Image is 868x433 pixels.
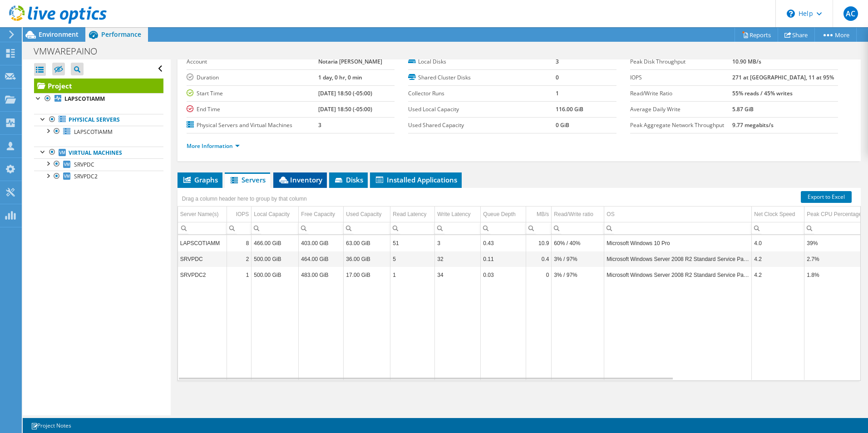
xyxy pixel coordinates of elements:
[318,121,321,129] b: 3
[390,267,435,283] td: Column Read Latency, Value 1
[807,209,862,220] div: Peak CPU Percentage
[227,235,252,251] td: Column IOPS, Value 8
[64,95,105,103] b: LAPSCOTIAMM
[435,251,481,267] td: Column Write Latency, Value 32
[178,188,861,381] div: Data grid
[814,28,857,42] a: More
[732,74,834,81] b: 271 at [GEOGRAPHIC_DATA], 11 at 95%
[278,175,322,184] span: Inventory
[735,28,778,42] a: Reports
[630,105,733,114] label: Average Daily Write
[178,222,227,234] td: Column Server Name(s), Filter cell
[299,222,344,234] td: Column Free Capacity, Filter cell
[435,207,481,222] td: Write Latency Column
[74,161,94,168] span: SRVPDC
[344,267,390,283] td: Column Used Capacity, Value 17.00 GiB
[526,235,552,251] td: Column MB/s, Value 10.9
[318,74,362,81] b: 1 day, 0 hr, 0 min
[607,209,614,220] div: OS
[393,209,426,220] div: Read Latency
[252,267,299,283] td: Column Local Capacity, Value 500.00 GiB
[630,73,733,82] label: IOPS
[39,30,79,39] span: Environment
[318,89,372,97] b: [DATE] 18:50 (-05:00)
[254,209,290,220] div: Local Capacity
[435,235,481,251] td: Column Write Latency, Value 3
[182,175,218,184] span: Graphs
[187,73,318,82] label: Duration
[630,57,733,66] label: Peak Disk Throughput
[34,93,163,105] a: LAPSCOTIAMM
[178,251,227,267] td: Column Server Name(s), Value SRVPDC
[227,267,252,283] td: Column IOPS, Value 1
[526,267,552,283] td: Column MB/s, Value 0
[178,207,227,222] td: Server Name(s) Column
[552,222,604,234] td: Column Read/Write ratio, Filter cell
[25,420,78,431] a: Project Notes
[481,251,526,267] td: Column Queue Depth, Value 0.11
[30,46,111,56] h1: VMWAREPAINO
[732,89,793,97] b: 55% reads / 45% writes
[252,251,299,267] td: Column Local Capacity, Value 500.00 GiB
[318,105,372,113] b: [DATE] 18:50 (-05:00)
[732,105,754,113] b: 5.87 GiB
[34,126,163,138] a: LAPSCOTIAMM
[34,79,163,93] a: Project
[483,209,515,220] div: Queue Depth
[552,235,604,251] td: Column Read/Write ratio, Value 60% / 40%
[408,89,556,98] label: Collector Runs
[74,128,113,136] span: LAPSCOTIAMM
[178,235,227,251] td: Column Server Name(s), Value LAPSCOTIAMM
[178,267,227,283] td: Column Server Name(s), Value SRVPDC2
[34,114,163,126] a: Physical Servers
[408,121,556,130] label: Used Shared Capacity
[344,251,390,267] td: Column Used Capacity, Value 36.00 GiB
[344,235,390,251] td: Column Used Capacity, Value 63.00 GiB
[101,30,141,39] span: Performance
[752,207,804,222] td: Net Clock Speed Column
[554,209,593,220] div: Read/Write ratio
[732,121,774,129] b: 9.77 megabits/s
[180,209,219,220] div: Server Name(s)
[301,209,335,220] div: Free Capacity
[843,6,858,21] span: AC
[526,251,552,267] td: Column MB/s, Value 0.4
[552,267,604,283] td: Column Read/Write ratio, Value 3% / 97%
[556,89,559,97] b: 1
[556,74,559,81] b: 0
[390,222,435,234] td: Column Read Latency, Filter cell
[732,58,761,65] b: 10.90 MB/s
[74,172,98,180] span: SRVPDC2
[187,89,318,98] label: Start Time
[390,235,435,251] td: Column Read Latency, Value 51
[187,121,318,130] label: Physical Servers and Virtual Machines
[481,207,526,222] td: Queue Depth Column
[227,251,252,267] td: Column IOPS, Value 2
[752,267,804,283] td: Column Net Clock Speed, Value 4.2
[408,73,556,82] label: Shared Cluster Disks
[752,222,804,234] td: Column Net Clock Speed, Filter cell
[778,28,815,42] a: Share
[375,175,457,184] span: Installed Applications
[556,121,569,129] b: 0 GiB
[252,222,299,234] td: Column Local Capacity, Filter cell
[752,235,804,251] td: Column Net Clock Speed, Value 4.0
[299,207,344,222] td: Free Capacity Column
[526,207,552,222] td: MB/s Column
[604,267,752,283] td: Column OS, Value Microsoft Windows Server 2008 R2 Standard Service Pack 1
[187,57,318,66] label: Account
[227,207,252,222] td: IOPS Column
[390,207,435,222] td: Read Latency Column
[334,175,363,184] span: Disks
[344,222,390,234] td: Column Used Capacity, Filter cell
[435,267,481,283] td: Column Write Latency, Value 34
[604,222,752,234] td: Column OS, Filter cell
[604,235,752,251] td: Column OS, Value Microsoft Windows 10 Pro
[227,222,252,234] td: Column IOPS, Filter cell
[552,251,604,267] td: Column Read/Write ratio, Value 3% / 97%
[481,222,526,234] td: Column Queue Depth, Filter cell
[481,267,526,283] td: Column Queue Depth, Value 0.03
[34,147,163,158] a: Virtual Machines
[552,207,604,222] td: Read/Write ratio Column
[299,235,344,251] td: Column Free Capacity, Value 403.00 GiB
